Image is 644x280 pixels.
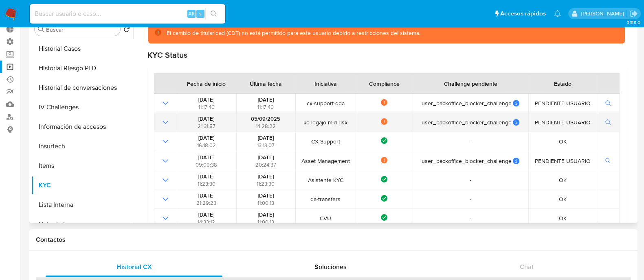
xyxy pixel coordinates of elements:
[31,39,133,59] button: Historial Casos
[31,59,133,78] button: Historial Riesgo PLD
[31,98,133,117] button: IV Challenges
[554,10,561,17] a: Notificaciones
[46,26,117,33] input: Buscar
[520,262,534,271] span: Chat
[626,19,640,26] span: 3.159.0
[500,9,546,18] span: Accesos rápidos
[31,215,133,234] button: Listas Externas
[31,117,133,137] button: Información de accesos
[31,195,133,215] button: Lista Interna
[116,262,152,271] span: Historial CX
[31,137,133,156] button: Insurtech
[580,10,626,17] p: yanina.loff@mercadolibre.com
[31,78,133,98] button: Historial de conversaciones
[36,236,631,244] h1: Contactos
[199,10,202,17] span: s
[31,176,133,195] button: KYC
[38,26,44,33] button: Buscar
[31,156,133,176] button: Items
[205,8,222,20] button: search-icon
[629,9,638,18] a: Salir
[188,10,195,17] span: Alt
[123,26,130,35] button: Volver al orden por defecto
[30,9,225,19] input: Buscar usuario o caso...
[314,262,347,271] span: Soluciones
